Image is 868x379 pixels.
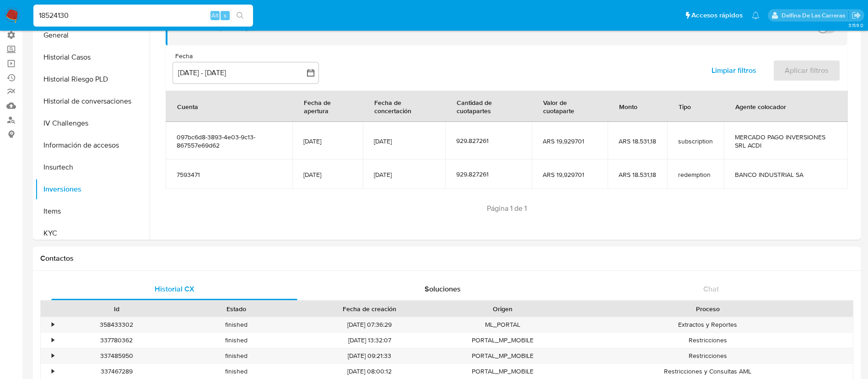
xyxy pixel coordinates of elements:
span: Historial CX [155,284,194,294]
div: finished [177,348,297,363]
div: 358433302 [57,317,177,332]
div: finished [177,364,297,379]
div: Proceso [569,304,846,313]
div: • [52,336,54,345]
div: Restricciones y Consultas AML [563,364,853,379]
input: Buscar usuario o caso... [33,10,253,22]
div: Restricciones [563,348,853,363]
p: delfina.delascarreras@mercadolibre.com [782,11,848,20]
button: search-icon [231,9,249,22]
div: • [52,367,54,376]
div: Fecha de creación [303,304,437,313]
button: KYC [35,222,150,244]
span: Accesos rápidos [691,11,743,20]
div: [DATE] 08:00:12 [297,364,443,379]
button: Insurtech [35,156,150,178]
button: Items [35,200,150,222]
div: Origen [449,304,556,313]
div: 337467289 [57,364,177,379]
button: Historial de conversaciones [35,90,150,112]
button: IV Challenges [35,112,150,134]
button: Historial Riesgo PLD [35,68,150,90]
div: PORTAL_MP_MOBILE [443,333,563,348]
div: 337780362 [57,333,177,348]
span: 3.159.0 [848,22,863,29]
button: General [35,24,150,46]
span: s [224,11,226,20]
h1: Contactos [40,254,853,263]
div: Restricciones [563,333,853,348]
a: Salir [852,11,861,20]
button: Información de accesos [35,134,150,156]
div: Id [63,304,170,313]
span: Chat [703,284,719,294]
div: [DATE] 09:21:33 [297,348,443,363]
div: [DATE] 13:32:07 [297,333,443,348]
div: 337485950 [57,348,177,363]
button: Historial Casos [35,46,150,68]
a: Notificaciones [752,11,760,19]
div: • [52,352,54,360]
div: Estado [183,304,290,313]
div: [DATE] 07:36:29 [297,317,443,332]
span: Soluciones [425,284,461,294]
div: PORTAL_MP_MOBILE [443,364,563,379]
div: PORTAL_MP_MOBILE [443,348,563,363]
div: ML_PORTAL [443,317,563,332]
div: Extractos y Reportes [563,317,853,332]
div: finished [177,333,297,348]
button: Inversiones [35,178,150,200]
span: Alt [211,11,219,20]
div: finished [177,317,297,332]
div: • [52,320,54,329]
